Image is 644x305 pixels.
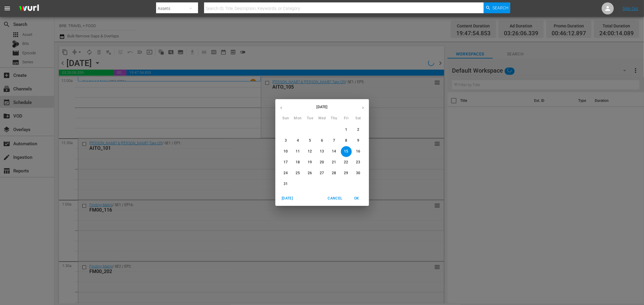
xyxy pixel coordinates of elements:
p: 26 [308,171,312,176]
span: Search [493,2,509,13]
span: Sat [353,115,364,121]
p: 18 [296,160,300,165]
button: 21 [329,157,340,168]
button: 26 [305,168,316,179]
p: 1 [345,127,347,132]
button: 8 [341,135,352,146]
p: 2 [357,127,359,132]
p: 17 [284,160,288,165]
p: 13 [320,149,324,154]
p: 12 [308,149,312,154]
span: [DATE] [280,195,295,202]
p: 9 [357,138,359,143]
p: 24 [284,171,288,176]
button: 27 [317,168,328,179]
p: 30 [356,171,360,176]
span: Cancel [328,195,342,202]
p: 23 [356,160,360,165]
p: 8 [345,138,347,143]
span: Sun [280,115,291,121]
p: 14 [332,149,336,154]
p: 7 [333,138,335,143]
button: 20 [317,157,328,168]
button: 6 [317,135,328,146]
button: 9 [353,135,364,146]
button: Cancel [325,193,344,203]
p: 27 [320,171,324,176]
button: 30 [353,168,364,179]
button: 5 [305,135,316,146]
button: 11 [293,146,303,157]
button: 15 [341,146,352,157]
button: 12 [305,146,316,157]
p: 16 [356,149,360,154]
button: [DATE] [278,193,297,203]
button: 19 [305,157,316,168]
span: Fri [341,115,352,121]
span: Mon [293,115,303,121]
p: 4 [297,138,299,143]
button: 18 [293,157,303,168]
button: 7 [329,135,340,146]
button: 31 [280,179,291,190]
span: Thu [329,115,340,121]
p: 15 [344,149,348,154]
p: 5 [309,138,311,143]
button: 1 [341,124,352,135]
p: 11 [296,149,300,154]
button: 28 [329,168,340,179]
p: 10 [284,149,288,154]
span: menu [4,5,11,12]
p: 29 [344,171,348,176]
button: 4 [293,135,303,146]
p: [DATE] [287,104,357,110]
button: 25 [293,168,303,179]
button: 16 [353,146,364,157]
span: Wed [317,115,328,121]
p: 3 [285,138,287,143]
img: ans4CAIJ8jUAAAAAAAAAAAAAAAAAAAAAAAAgQb4GAAAAAAAAAAAAAAAAAAAAAAAAJMjXAAAAAAAAAAAAAAAAAAAAAAAAgAT5G... [14,2,43,16]
button: 29 [341,168,352,179]
button: 24 [280,168,291,179]
button: 23 [353,157,364,168]
p: 6 [321,138,323,143]
p: 21 [332,160,336,165]
button: 2 [353,124,364,135]
button: 10 [280,146,291,157]
span: OK [350,195,364,202]
button: 3 [280,135,291,146]
p: 28 [332,171,336,176]
button: 17 [280,157,291,168]
p: 22 [344,160,348,165]
p: 31 [284,181,288,187]
button: 13 [317,146,328,157]
p: 20 [320,160,324,165]
button: OK [347,193,367,203]
button: 14 [329,146,340,157]
span: Tue [305,115,316,121]
a: Sign Out [623,6,638,11]
button: 22 [341,157,352,168]
p: 19 [308,160,312,165]
p: 25 [296,171,300,176]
